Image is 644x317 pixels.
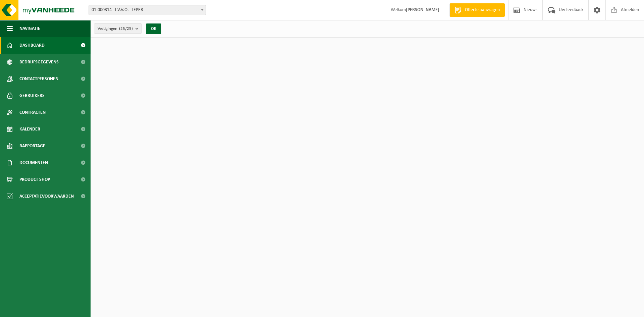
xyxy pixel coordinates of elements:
[19,171,50,188] span: Product Shop
[19,54,59,70] span: Bedrijfsgegevens
[89,5,206,15] span: 01-000314 - I.V.V.O. - IEPER
[463,7,501,13] span: Offerte aanvragen
[89,5,206,15] span: 01-000314 - I.V.V.O. - IEPER
[19,37,45,54] span: Dashboard
[119,27,133,31] count: (25/25)
[449,3,505,17] a: Offerte aanvragen
[19,87,45,104] span: Gebruikers
[19,104,46,121] span: Contracten
[406,7,439,12] strong: [PERSON_NAME]
[98,24,133,34] span: Vestigingen
[94,23,142,34] button: Vestigingen(25/25)
[19,154,48,171] span: Documenten
[146,23,161,34] button: OK
[19,70,58,87] span: Contactpersonen
[19,121,40,138] span: Kalender
[19,20,40,37] span: Navigatie
[19,188,74,205] span: Acceptatievoorwaarden
[19,138,45,154] span: Rapportage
